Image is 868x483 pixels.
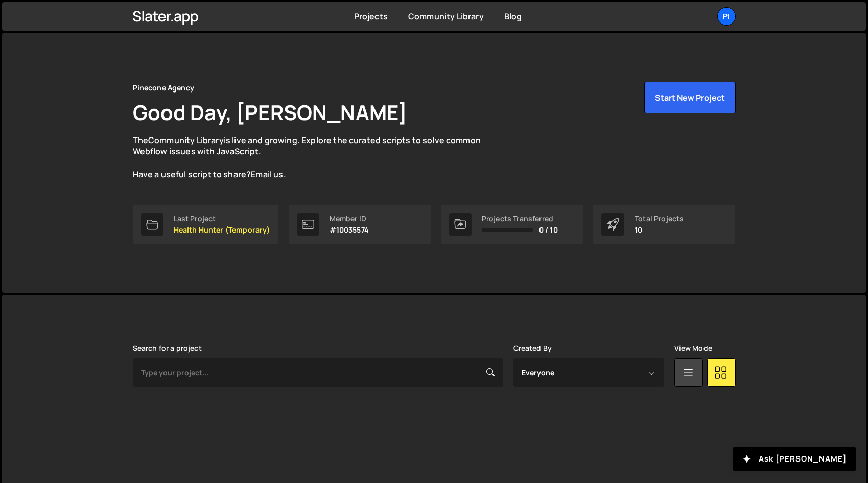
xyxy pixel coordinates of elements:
a: Pi [717,7,736,26]
a: Projects [354,11,388,22]
button: Ask [PERSON_NAME] [733,447,856,471]
p: 10 [635,226,684,234]
div: Projects Transferred [482,215,558,223]
button: Start New Project [644,82,736,113]
input: Type your project... [133,358,503,387]
p: Health Hunter (Temporary) [174,226,270,234]
div: Total Projects [635,215,684,223]
label: View Mode [674,344,712,352]
label: Search for a project [133,344,202,352]
label: Created By [513,344,552,352]
a: Email us [251,169,283,180]
h1: Good Day, [PERSON_NAME] [133,98,408,126]
span: 0 / 10 [539,226,558,234]
a: Community Library [408,11,484,22]
p: #10035574 [330,226,369,234]
div: Last Project [174,215,270,223]
a: Last Project Health Hunter (Temporary) [133,205,278,244]
div: Pinecone Agency [133,82,194,94]
a: Community Library [148,134,224,146]
a: Blog [504,11,522,22]
div: Member ID [330,215,369,223]
p: The is live and growing. Explore the curated scripts to solve common Webflow issues with JavaScri... [133,134,501,180]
